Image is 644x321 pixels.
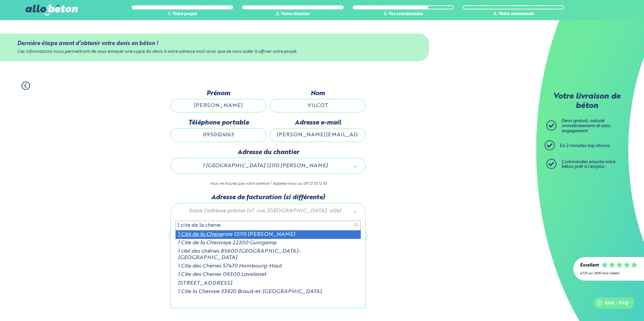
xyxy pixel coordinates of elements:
[175,279,361,288] div: [STREET_ADDRESS]
[175,247,361,262] div: 1 cité des chênes 85600 [GEOGRAPHIC_DATA]-[GEOGRAPHIC_DATA]
[178,232,223,237] span: 1 Cité de la Chene
[175,271,361,279] div: 1 Cite des Chenes 09300 Lavelanet
[584,295,637,314] iframe: Help widget launcher
[175,262,361,271] div: 1 Cite des Chenes 57470 Hombourg-Haut
[175,296,361,305] div: 1 Cite des Chenes 22690 La Vicomté-sur-Rance
[175,239,361,247] div: 1 Cite de la Chesnaye 22200 Guingamp
[175,288,361,296] div: 1 Cite la Chenaie 33820 Braud-et-[GEOGRAPHIC_DATA]
[175,230,361,239] div: raie 12110 [PERSON_NAME]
